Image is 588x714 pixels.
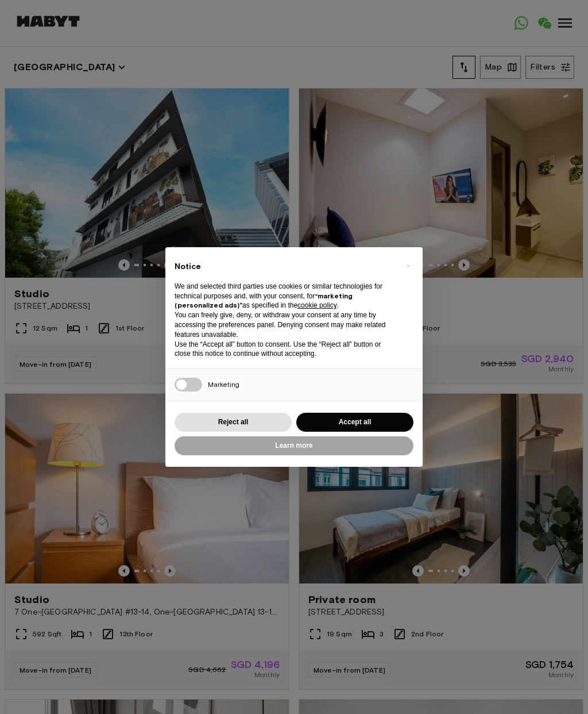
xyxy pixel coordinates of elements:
[399,256,417,275] button: Close this notice
[296,413,413,432] button: Accept all
[297,301,336,309] a: cookie policy
[208,380,239,389] span: Marketing
[175,413,292,432] button: Reject all
[175,282,395,310] p: We and selected third parties use cookies or similar technologies for technical purposes and, wit...
[406,259,410,272] span: ×
[175,291,353,310] strong: “marketing (personalized ads)”
[175,436,413,455] button: Learn more
[175,340,395,359] p: Use the “Accept all” button to consent. Use the “Reject all” button or close this notice to conti...
[175,261,395,272] h2: Notice
[175,310,395,339] p: You can freely give, deny, or withdraw your consent at any time by accessing the preferences pane...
